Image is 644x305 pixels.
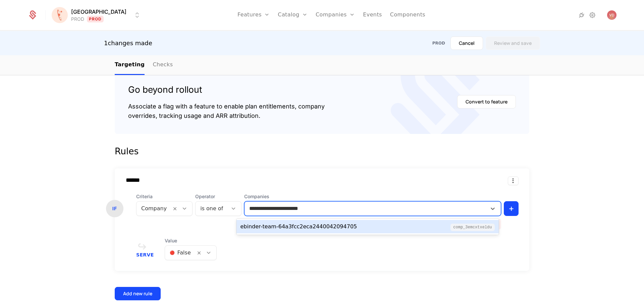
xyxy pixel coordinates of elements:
div: Add new rule [123,290,152,297]
div: PROD [71,16,84,22]
nav: Main [115,55,529,75]
button: Select action [508,176,519,185]
img: Vasilije Dolic [607,10,616,20]
div: 1 changes made [104,39,152,48]
div: Go beyond rollout [128,83,325,96]
ul: Choose Sub Page [115,55,173,75]
span: Value [165,237,217,244]
span: Companies [244,193,501,200]
a: Targeting [115,55,145,75]
span: comp_3emCxtXELDu [450,224,494,231]
div: Rules [115,145,529,158]
img: Florence [52,7,68,23]
button: Add new rule [115,287,161,300]
div: Review and save [494,40,532,47]
div: Associate a flag with a feature to enable plan entitlements, company overrides, tracking usage an... [128,102,325,121]
a: Checks [153,55,173,75]
button: Open user button [607,10,616,20]
span: Criteria [136,193,193,200]
button: Cancel [450,36,483,50]
div: IF [106,200,123,217]
button: + [504,201,519,216]
button: Convert to feature [457,95,516,108]
div: PROD [432,41,445,46]
span: Prod [87,16,104,22]
div: ebinder-team-64a3fcc2eca2440042094705 [240,223,357,231]
span: [GEOGRAPHIC_DATA] [71,8,126,16]
button: Select environment [54,8,141,22]
a: Integrations [578,11,586,19]
a: Settings [588,11,596,19]
button: Review and save [486,36,540,50]
span: Operator [195,193,241,200]
span: Serve [136,252,154,257]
